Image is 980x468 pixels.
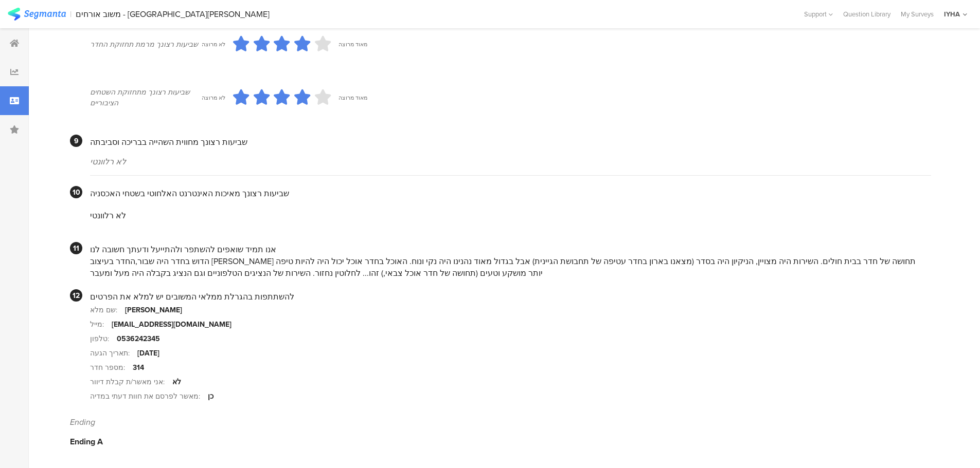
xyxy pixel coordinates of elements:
a: My Surveys [896,9,939,19]
div: 10 [70,186,82,198]
div: לא מרוצה [202,93,225,102]
div: מאוד מרוצה [338,40,367,48]
div: Ending A [70,436,931,447]
div: לא מרוצה [202,40,225,48]
div: אני מאשר/ת קבלת דיוור: [90,377,172,387]
div: לא רלוונטי [90,156,931,167]
div: שם מלא: [90,305,125,315]
div: שביעות רצונך מתחזוקת השטחים הציבוריים [90,87,202,108]
div: שביעות רצונך מרמת תחזוקת החדר [90,39,202,50]
div: [EMAIL_ADDRESS][DOMAIN_NAME] [112,319,231,330]
div: 9 [70,135,82,147]
div: שביעות רצונך מאיכות האינטרנט האלחוטי בשטחי האכסניה [90,188,931,199]
div: Ending [70,416,931,428]
div: [DATE] [137,348,159,359]
a: Question Library [838,9,896,19]
div: 0536242345 [117,333,160,344]
div: IYHA [944,9,960,19]
div: כן [208,391,213,402]
div: 12 [70,289,82,302]
div: לא [172,377,181,387]
div: [PERSON_NAME] [125,305,182,315]
div: מאשר לפרסם את חוות דעתי במדיה: [90,391,208,402]
div: אנו תמיד שואפים להשתפר ולהתייעל ודעתך חשובה לנו [90,244,931,255]
div: טלפון: [90,333,117,344]
div: שביעות רצונך מחווית השהייה בבריכה וסביבתה [90,136,931,148]
div: 314 [133,362,144,373]
section: לא רלוונטי [90,199,931,232]
div: משוב אורחים - [GEOGRAPHIC_DATA][PERSON_NAME] [76,9,270,19]
div: מאוד מרוצה [338,93,367,102]
div: Support [804,6,833,22]
div: הדוש בחדר היה שבור,החדר בעיצוב [PERSON_NAME] תחושה של חדר בבית חולים. השירות היה מצויין, הניקיון ... [90,255,931,279]
div: 11 [70,242,82,254]
div: להשתתפות בהגרלת ממלאי המשובים יש למלא את הפרטים [90,291,931,303]
img: segmanta logo [8,8,66,21]
div: תאריך הגעה: [90,348,137,359]
div: מייל: [90,319,112,330]
div: | [70,8,72,20]
div: מספר חדר: [90,362,133,373]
